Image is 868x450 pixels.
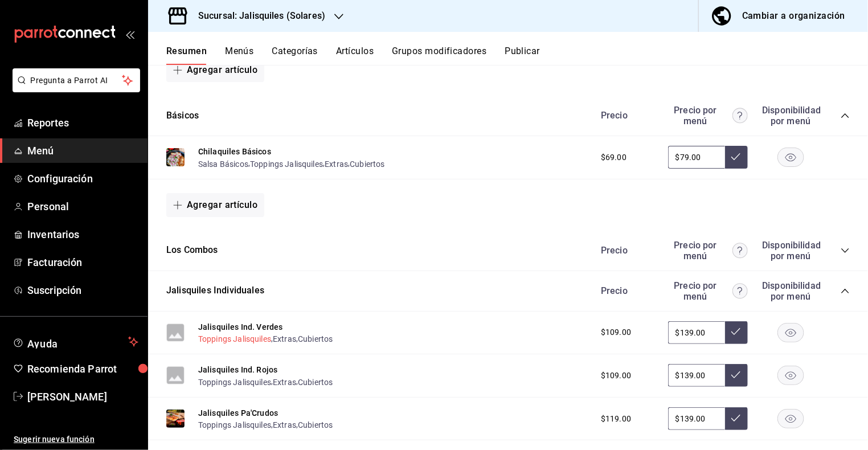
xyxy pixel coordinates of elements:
[668,146,725,169] input: Sin ajuste
[198,321,282,333] button: Jalisquiles Ind. Verdes
[273,333,296,345] button: Extras
[166,46,207,65] button: Resumen
[336,46,374,65] button: Artículos
[198,333,271,345] button: Toppings Jalisquiles
[27,283,138,298] span: Suscripción
[589,245,662,256] div: Precio
[27,389,138,404] span: [PERSON_NAME]
[125,30,134,39] button: open_drawer_menu
[272,46,318,65] button: Categorías
[166,109,199,122] button: Básicos
[189,9,325,23] h3: Sucursal: Jalisquiles (Solares)
[166,410,185,428] img: Preview
[668,280,748,302] div: Precio por menú
[601,370,631,382] span: $109.00
[27,199,138,214] span: Personal
[298,419,333,431] button: Cubiertos
[225,46,253,65] button: Menús
[27,115,138,130] span: Reportes
[325,158,348,170] button: Extras
[601,413,631,425] span: $119.00
[198,377,271,388] button: Toppings Jalisquiles
[27,335,124,349] span: Ayuda
[668,105,748,126] div: Precio por menú
[589,110,662,121] div: Precio
[166,284,264,297] button: Jalisquiles Individuales
[27,143,138,158] span: Menú
[601,152,627,163] span: $69.00
[31,75,122,87] span: Pregunta a Parrot AI
[166,46,868,65] div: navigation tabs
[166,244,218,257] button: Los Combos
[14,433,138,445] span: Sugerir nueva función
[298,377,333,388] button: Cubiertos
[742,8,845,24] div: Cambiar a organización
[668,364,725,387] input: Sin ajuste
[841,287,850,296] button: collapse-category-row
[8,83,140,95] a: Pregunta a Parrot AI
[198,146,271,157] button: Chilaquiles Básicos
[166,148,185,166] img: Preview
[198,364,277,375] button: Jalisquiles Ind. Rojos
[601,326,631,338] span: $109.00
[841,111,850,120] button: collapse-category-row
[273,419,296,431] button: Extras
[198,157,385,169] div: , , ,
[589,285,662,296] div: Precio
[350,158,384,170] button: Cubiertos
[762,105,819,126] div: Disponibilidad por menú
[198,158,248,170] button: Salsa Básicos
[762,280,819,302] div: Disponibilidad por menú
[27,227,138,242] span: Inventarios
[668,321,725,344] input: Sin ajuste
[841,246,850,255] button: collapse-category-row
[27,171,138,186] span: Configuración
[762,240,819,261] div: Disponibilidad por menú
[166,58,264,82] button: Agregar artículo
[505,46,540,65] button: Publicar
[198,407,278,419] button: Jalisquiles Pa'Crudos
[392,46,486,65] button: Grupos modificadores
[166,193,264,217] button: Agregar artículo
[198,419,333,431] div: , ,
[668,407,725,430] input: Sin ajuste
[198,375,333,387] div: , ,
[198,419,271,431] button: Toppings Jalisquiles
[273,377,296,388] button: Extras
[27,361,138,377] span: Recomienda Parrot
[27,255,138,270] span: Facturación
[668,240,748,261] div: Precio por menú
[298,333,333,345] button: Cubiertos
[198,333,333,345] div: , ,
[250,158,323,170] button: Toppings Jalisquiles
[13,68,140,92] button: Pregunta a Parrot AI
